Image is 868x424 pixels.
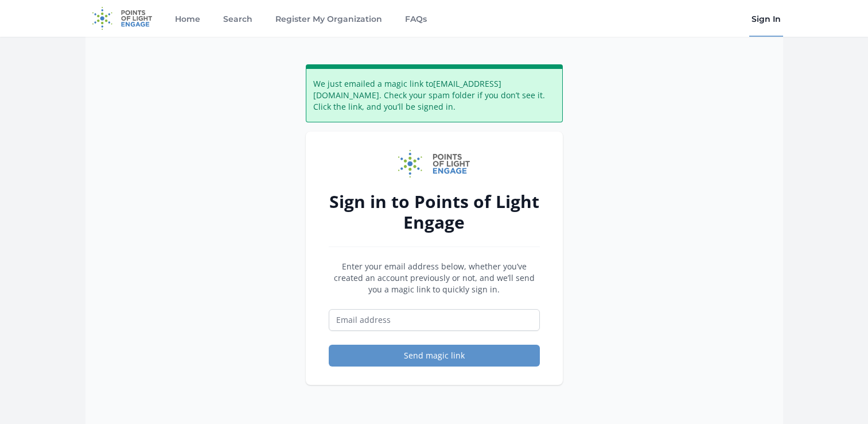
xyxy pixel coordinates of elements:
input: Email address [329,309,540,331]
p: Enter your email address below, whether you’ve created an account previously or not, and we’ll se... [329,261,540,295]
img: Points of Light Engage logo [398,150,470,178]
h2: Sign in to Points of Light Engage [329,191,540,233]
div: We just emailed a magic link to [EMAIL_ADDRESS][DOMAIN_NAME] . Check your spam folder if you don’... [306,64,563,122]
button: Send magic link [329,345,540,367]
